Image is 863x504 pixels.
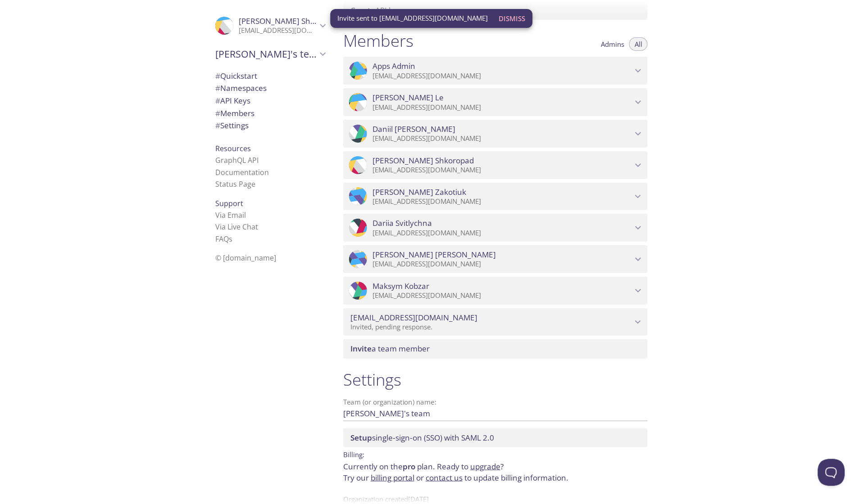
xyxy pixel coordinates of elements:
[215,108,220,118] span: #
[350,432,494,443] span: single-sign-on (SSO) with SAML 2.0
[343,88,648,116] div: Chau Le
[343,245,648,273] div: Olga Mazur
[372,229,632,238] p: [EMAIL_ADDRESS][DOMAIN_NAME]
[343,214,648,242] div: Dariia Svitlychna
[343,57,648,85] div: Apps Admin
[343,447,648,460] p: Billing:
[372,103,632,112] p: [EMAIL_ADDRESS][DOMAIN_NAME]
[215,144,251,153] span: Resources
[208,107,332,120] div: Members
[208,42,332,66] div: Evolv's team
[426,472,463,483] a: contact us
[372,187,466,197] span: [PERSON_NAME] Zakotiuk
[499,13,526,24] span: Dismiss
[215,83,220,93] span: #
[215,71,220,81] span: #
[343,120,648,148] div: Daniil Borshchanskyi
[372,124,455,134] span: Daniil [PERSON_NAME]
[208,70,332,82] div: Quickstart
[470,461,500,472] a: upgrade
[343,472,568,483] span: Try our or to update billing information.
[818,459,845,486] iframe: Help Scout Beacon - Open
[343,339,648,358] div: Invite a team member
[372,250,496,260] span: [PERSON_NAME] [PERSON_NAME]
[350,432,372,443] span: Setup
[343,277,648,305] div: Maksym Kobzar
[437,461,504,472] span: Ready to ?
[343,308,648,336] div: vkorniienko@evolvtechnology.com
[215,234,232,244] a: FAQ
[215,95,250,106] span: API Keys
[350,343,372,354] span: Invite
[495,10,529,27] button: Dismiss
[208,94,332,107] div: API Keys
[239,16,340,26] span: [PERSON_NAME] Shkoropad
[215,198,243,208] span: Support
[343,428,648,447] div: Setup SSO
[215,120,249,130] span: Settings
[372,166,632,175] p: [EMAIL_ADDRESS][DOMAIN_NAME]
[629,37,648,51] button: All
[343,461,648,484] p: Currently on the plan.
[372,61,415,71] span: Apps Admin
[372,260,632,269] p: [EMAIL_ADDRESS][DOMAIN_NAME]
[343,183,648,211] div: Iryna Zakotiuk
[372,134,632,143] p: [EMAIL_ADDRESS][DOMAIN_NAME]
[372,93,444,103] span: [PERSON_NAME] Le
[215,108,254,118] span: Members
[372,197,632,206] p: [EMAIL_ADDRESS][DOMAIN_NAME]
[343,399,437,405] label: Team (or organization) name:
[215,155,259,165] a: GraphQL API
[343,151,648,179] div: Maryana Shkoropad
[215,179,255,189] a: Status Page
[208,82,332,94] div: Namespaces
[215,210,246,220] a: Via Email
[372,281,429,291] span: Maksym Kobzar
[338,13,488,23] span: Invite sent to [EMAIL_ADDRESS][DOMAIN_NAME]
[215,71,257,81] span: Quickstart
[215,253,276,263] span: © [DOMAIN_NAME]
[595,37,630,51] button: Admins
[403,461,415,472] span: pro
[350,323,632,332] p: Invited, pending response.
[372,72,632,81] p: [EMAIL_ADDRESS][DOMAIN_NAME]
[239,26,317,35] p: [EMAIL_ADDRESS][DOMAIN_NAME]
[215,167,269,177] a: Documentation
[350,313,477,323] span: [EMAIL_ADDRESS][DOMAIN_NAME]
[215,83,267,93] span: Namespaces
[372,218,432,228] span: Dariia Svitlychna
[208,11,332,40] div: Maryana Shkoropad
[229,234,232,244] span: s
[215,48,317,60] span: [PERSON_NAME]'s team
[372,291,632,300] p: [EMAIL_ADDRESS][DOMAIN_NAME]
[372,156,474,166] span: [PERSON_NAME] Shkoropad
[215,120,220,130] span: #
[343,369,648,390] h1: Settings
[215,222,258,232] a: Via Live Chat
[215,95,220,106] span: #
[371,472,414,483] a: billing portal
[350,343,430,354] span: a team member
[343,31,413,51] h1: Members
[208,119,332,132] div: Team Settings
